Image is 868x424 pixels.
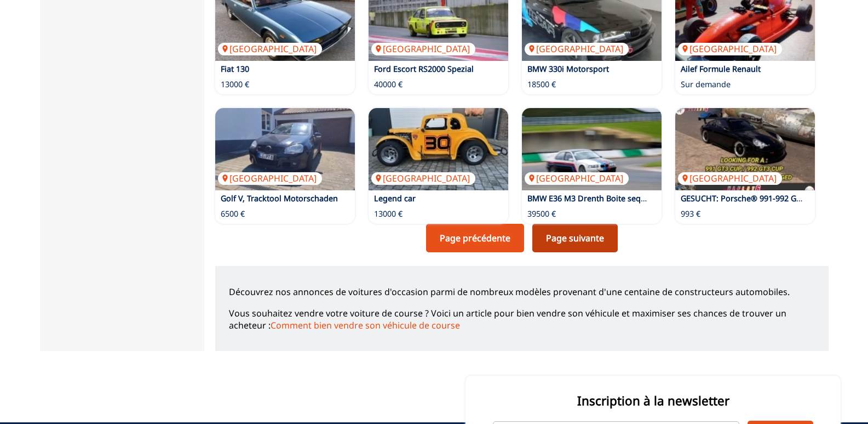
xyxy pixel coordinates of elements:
[681,79,731,90] p: Sur demande
[426,224,524,252] a: Page précédente
[229,307,815,332] p: Vous souhaitez vendre votre voiture de course ? Voici un article pour bien vendre son véhicule et...
[271,319,460,331] a: Comment bien vendre son véhicule de course
[527,193,729,203] a: BMW E36 M3 Drenth Boite sequentiële 6V race (326ps)
[675,108,815,190] a: GESUCHT: Porsche® 991-992 GT3 CUP[GEOGRAPHIC_DATA]
[371,172,475,184] p: [GEOGRAPHIC_DATA]
[215,108,355,190] img: Golf V, Tracktool Motorschaden
[221,64,249,74] a: Fiat 130
[681,193,823,203] a: GESUCHT: Porsche® 991-992 GT3 CUP
[675,108,815,190] img: GESUCHT: Porsche® 991-992 GT3 CUP
[527,79,556,90] p: 18500 €
[678,172,782,184] p: [GEOGRAPHIC_DATA]
[374,193,416,203] a: Legend car
[229,286,815,298] p: Découvrez nos annonces de voitures d'occasion parmi de nombreux modèles provenant d'une centaine ...
[374,79,403,90] p: 40000 €
[493,392,813,409] p: Inscription à la newsletter
[681,64,761,74] a: Ailef Formule Renault
[532,224,618,252] a: Page suivante
[525,172,629,184] p: [GEOGRAPHIC_DATA]
[525,43,629,55] p: [GEOGRAPHIC_DATA]
[369,108,508,190] img: Legend car
[681,208,700,219] p: 993 €
[374,208,403,219] p: 13000 €
[527,208,556,219] p: 39500 €
[522,108,662,190] img: BMW E36 M3 Drenth Boite sequentiële 6V race (326ps)
[218,43,322,55] p: [GEOGRAPHIC_DATA]
[221,79,249,90] p: 13000 €
[522,108,662,190] a: BMW E36 M3 Drenth Boite sequentiële 6V race (326ps)[GEOGRAPHIC_DATA]
[218,172,322,184] p: [GEOGRAPHIC_DATA]
[527,64,609,74] a: BMW 330i Motorsport
[678,43,782,55] p: [GEOGRAPHIC_DATA]
[371,43,475,55] p: [GEOGRAPHIC_DATA]
[369,108,508,190] a: Legend car[GEOGRAPHIC_DATA]
[215,108,355,190] a: Golf V, Tracktool Motorschaden[GEOGRAPHIC_DATA]
[374,64,474,74] a: Ford Escort RS2000 Spezial
[221,208,245,219] p: 6500 €
[221,193,338,203] a: Golf V, Tracktool Motorschaden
